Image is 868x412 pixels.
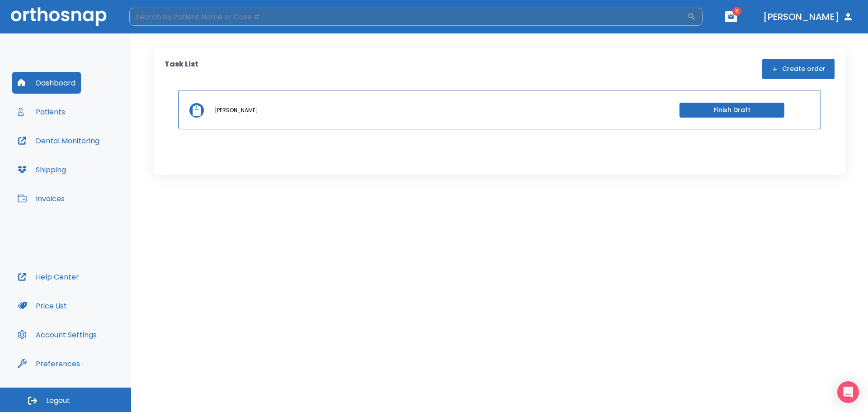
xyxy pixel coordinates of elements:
[12,130,105,152] button: Dental Monitoring
[679,103,784,118] button: Finish Draft
[12,295,72,317] button: Price List
[732,7,741,16] span: 11
[12,353,85,374] button: Preferences
[762,59,835,79] button: Create order
[12,72,81,94] button: Dashboard
[129,8,687,26] input: Search by Patient Name or Case #
[759,9,857,25] button: [PERSON_NAME]
[12,324,102,346] button: Account Settings
[78,360,86,368] div: Tooltip anchor
[165,59,198,79] p: Task List
[215,106,258,114] p: [PERSON_NAME]
[11,7,107,26] img: Orthosnap
[12,266,85,288] button: Help Center
[12,101,71,123] button: Patients
[46,396,70,406] span: Logout
[837,381,859,403] div: Open Intercom Messenger
[12,159,71,180] button: Shipping
[12,188,70,209] button: Invoices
